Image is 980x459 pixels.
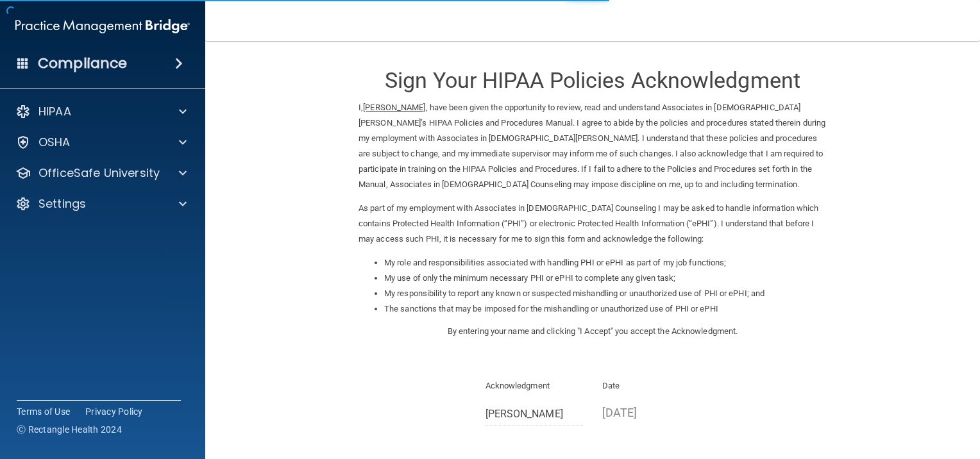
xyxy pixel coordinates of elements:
[38,54,127,72] h4: Compliance
[38,104,71,119] p: HIPAA
[15,13,190,39] img: PMB logo
[359,100,827,192] p: I, , have been given the opportunity to review, read and understand Associates in [DEMOGRAPHIC_DA...
[15,196,187,212] a: Settings
[38,165,160,181] p: OfficeSafe University
[359,69,827,92] h3: Sign Your HIPAA Policies Acknowledgment
[384,271,827,286] li: My use of only the minimum necessary PHI or ePHI to complete any given task;
[85,405,143,418] a: Privacy Policy
[17,405,70,418] a: Terms of Use
[384,301,827,317] li: The sanctions that may be imposed for the mishandling or unauthorized use of PHI or ePHI
[15,104,187,119] a: HIPAA
[38,196,86,212] p: Settings
[15,135,187,150] a: OSHA
[384,286,827,301] li: My responsibility to report any known or suspected mishandling or unauthorized use of PHI or ePHI...
[17,423,122,436] span: Ⓒ Rectangle Health 2024
[602,378,700,394] p: Date
[15,165,187,181] a: OfficeSafe University
[384,255,827,271] li: My role and responsibilities associated with handling PHI or ePHI as part of my job functions;
[486,378,584,394] p: Acknowledgment
[38,135,71,150] p: OSHA
[486,402,584,426] input: Full Name
[363,103,425,112] ins: [PERSON_NAME]
[602,402,700,423] p: [DATE]
[359,324,827,339] p: By entering your name and clicking "I Accept" you accept the Acknowledgment.
[359,201,827,247] p: As part of my employment with Associates in [DEMOGRAPHIC_DATA] Counseling I may be asked to handl...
